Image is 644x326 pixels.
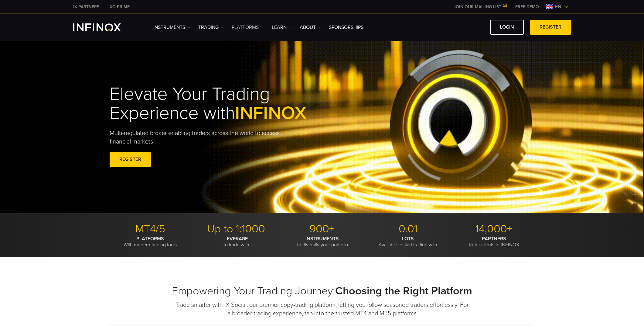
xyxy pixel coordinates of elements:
a: TRADING [198,24,224,31]
a: Instruments [153,24,191,31]
a: INFINOX Logo [73,23,135,31]
span: Go to slide 2 [320,204,324,208]
strong: PLATFORMS [136,236,164,242]
span: en [553,3,564,10]
a: INFINOX [104,4,134,10]
a: SPONSORSHIPS [329,24,363,31]
a: LOGIN [490,20,524,35]
p: Available to start trading with [367,236,449,248]
h1: Elevate Your Trading Experience with [110,85,335,123]
h2: Empowering Your Trading Journey: [110,284,535,298]
p: 0.01 [367,222,449,236]
strong: Choosing the Right Platform [335,284,472,297]
span: INFINOX [235,102,307,124]
p: 900+ [281,222,363,236]
strong: PARTNERS [482,236,506,242]
strong: LOTS [402,236,414,242]
p: 14,000+ [453,222,535,236]
span: Go to slide 1 [314,204,318,208]
p: With modern trading tools [110,236,191,248]
strong: LEVERAGE [224,236,248,242]
p: Trade smarter with IX Social, our premier copy-trading platform, letting you follow seasoned trad... [175,301,469,318]
a: REGISTER [110,152,151,167]
a: JOIN OUR MAILING LIST [449,4,511,9]
p: To diversify your portfolio [281,236,363,248]
a: Learn [272,24,292,31]
p: Refer clients to INFINOX [453,236,535,248]
a: ABOUT [300,24,321,31]
p: Up to 1:1000 [196,222,277,236]
span: Go to slide 3 [326,204,330,208]
p: To trade with [196,236,277,248]
a: PLATFORMS [232,24,264,31]
a: REGISTER [530,20,571,35]
p: Multi-regulated broker enabling traders across the world to access financial markets [110,129,290,146]
a: INFINOX [69,4,104,10]
p: MT4/5 [110,222,191,236]
strong: INSTRUMENTS [305,236,339,242]
a: INFINOX MENU [511,4,543,10]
